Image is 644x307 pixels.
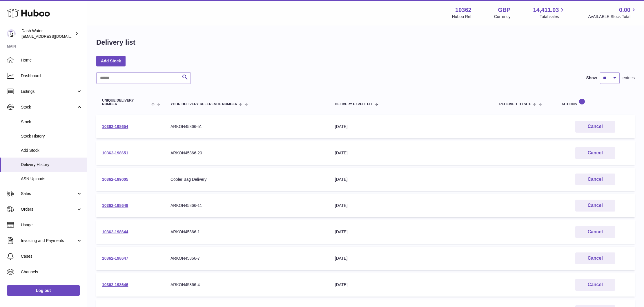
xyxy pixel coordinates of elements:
div: [DATE] [335,177,488,182]
a: 10362-198651 [102,151,128,155]
a: 10362-199005 [102,177,128,182]
span: Orders [21,207,76,212]
strong: 10362 [455,6,471,14]
span: Home [21,57,82,63]
div: ARKON45866-11 [170,203,323,208]
span: Dashboard [21,73,82,79]
a: 10362-198647 [102,256,128,261]
span: Delivery History [21,162,82,167]
span: Cases [21,254,82,259]
div: Currency [494,14,511,19]
div: [DATE] [335,282,488,288]
a: 0.00 AVAILABLE Stock Total [588,6,637,19]
span: Your Delivery Reference Number [170,102,237,106]
button: Cancel [575,252,615,264]
button: Cancel [575,147,615,159]
span: Total sales [540,14,565,19]
button: Cancel [575,121,615,133]
span: entries [623,75,635,81]
span: [EMAIL_ADDRESS][DOMAIN_NAME] [21,34,85,39]
div: [DATE] [335,229,488,235]
span: Stock [21,119,82,125]
div: Dash Water [21,28,74,39]
button: Cancel [575,226,615,238]
span: Stock History [21,133,82,139]
span: Received to Site [499,102,531,106]
span: Usage [21,222,82,228]
label: Show [586,75,597,81]
span: Stock [21,104,76,110]
span: Add Stock [21,148,82,153]
span: 0.00 [619,6,630,14]
a: 10362-198654 [102,124,128,129]
div: [DATE] [335,124,488,129]
div: [DATE] [335,203,488,208]
button: Cancel [575,279,615,291]
a: 10362-198644 [102,230,128,234]
div: [DATE] [335,150,488,156]
span: AVAILABLE Stock Total [588,14,637,19]
span: Invoicing and Payments [21,238,76,243]
div: Cooler Bag Delivery [170,177,323,182]
h1: Delivery list [96,38,135,47]
span: Sales [21,191,76,196]
span: Unique Delivery Number [102,99,150,106]
button: Cancel [575,200,615,212]
div: Huboo Ref [452,14,471,19]
span: Channels [21,269,82,275]
a: Log out [7,285,80,296]
div: ARKON45866-20 [170,150,323,156]
div: [DATE] [335,256,488,261]
div: ARKON45866-51 [170,124,323,129]
a: 10362-198648 [102,203,128,208]
a: 10362-198646 [102,282,128,287]
strong: GBP [498,6,510,14]
span: 14,411.03 [533,6,559,14]
a: Add Stock [96,56,126,66]
div: ARKON45866-4 [170,282,323,288]
span: Delivery Expected [335,102,372,106]
div: ARKON45866-7 [170,256,323,261]
img: bea@dash-water.com [7,29,16,38]
span: ASN Uploads [21,176,82,182]
button: Cancel [575,174,615,185]
div: ARKON45866-1 [170,229,323,235]
a: 14,411.03 Total sales [533,6,565,19]
div: Actions [561,98,629,106]
span: Listings [21,89,76,94]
